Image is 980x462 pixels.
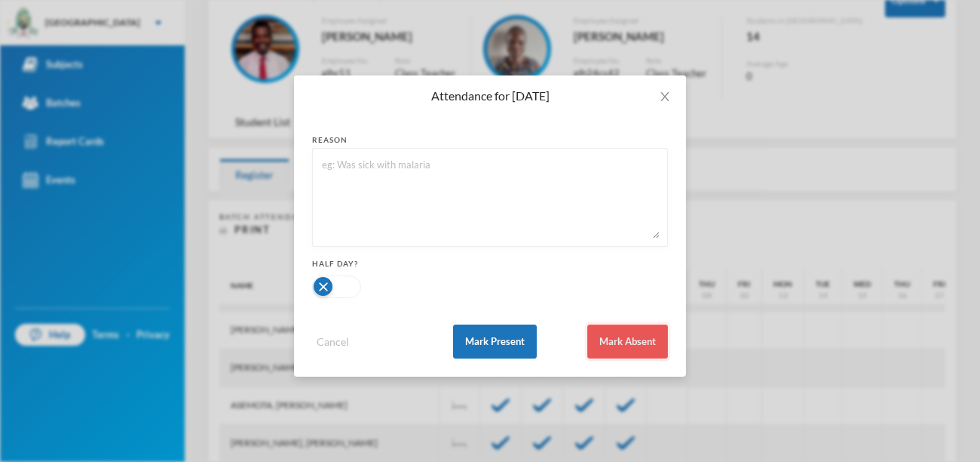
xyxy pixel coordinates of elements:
button: Close [644,75,686,118]
button: Cancel [312,333,354,350]
div: reason [312,134,668,146]
div: Half Day? [312,258,668,269]
button: Mark Absent [587,325,668,359]
i: icon: close [659,91,671,103]
button: Mark Present [453,325,537,359]
div: Attendance for [DATE] [312,88,668,104]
